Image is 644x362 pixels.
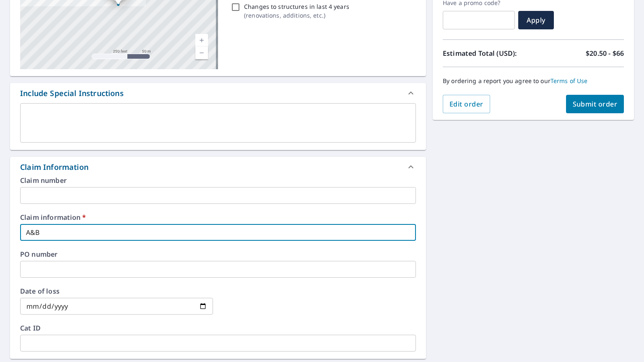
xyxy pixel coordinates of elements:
[20,288,213,294] label: Date of loss
[573,99,618,109] span: Submit order
[449,99,483,109] span: Edit order
[551,77,588,85] a: Terms of Use
[10,157,426,177] div: Claim Information
[20,325,416,331] label: Cat ID
[244,11,349,20] p: ( renovations, additions, etc. )
[20,214,416,221] label: Claim information
[443,77,624,85] p: By ordering a report you agree to our
[20,177,416,184] label: Claim number
[566,95,624,113] button: Submit order
[443,95,490,113] button: Edit order
[10,83,426,103] div: Include Special Instructions
[244,2,349,11] p: Changes to structures in last 4 years
[443,48,533,58] p: Estimated Total (USD):
[586,48,624,58] p: $20.50 - $66
[195,47,208,59] a: Current Level 17, Zoom Out
[525,16,547,25] span: Apply
[195,34,208,47] a: Current Level 17, Zoom In
[20,161,88,173] div: Claim Information
[518,11,554,29] button: Apply
[20,88,124,99] div: Include Special Instructions
[20,251,416,258] label: PO number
